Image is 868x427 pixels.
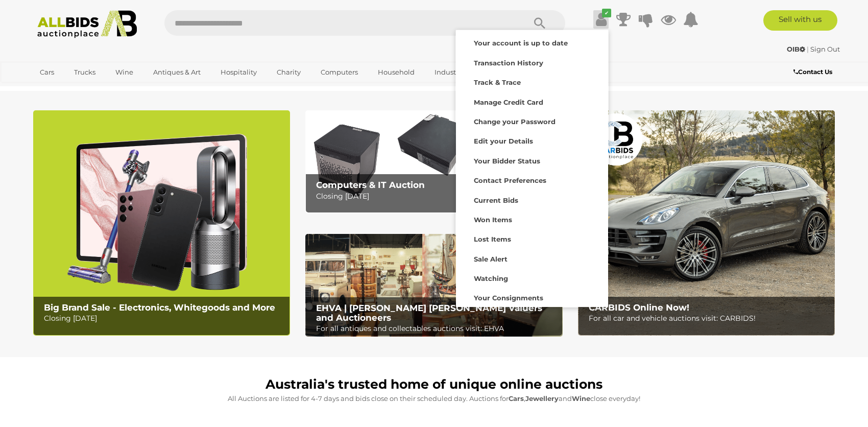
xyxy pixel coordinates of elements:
strong: Lost Items [474,235,511,243]
strong: Track & Trace [474,78,521,86]
strong: Jewellery [525,394,559,402]
strong: Wine [572,394,590,402]
strong: Change your Password [474,117,556,126]
b: Contact Us [793,68,832,76]
a: Trucks [67,64,102,81]
a: Wine [109,64,140,81]
img: Computers & IT Auction [305,110,562,213]
a: Cars [33,64,61,81]
a: Transaction History [456,52,608,72]
h1: Australia's trusted home of unique online auctions [38,377,830,392]
a: [GEOGRAPHIC_DATA] [33,81,119,98]
b: CARBIDS Online Now! [589,302,689,313]
b: Big Brand Sale - Electronics, Whitegoods and More [44,302,275,313]
a: Computers & IT Auction Computers & IT Auction Closing [DATE] [305,110,562,213]
i: ✔ [602,9,611,17]
a: CARBIDS Online Now! CARBIDS Online Now! For all car and vehicle auctions visit: CARBIDS! [578,110,835,336]
b: Computers & IT Auction [316,180,425,190]
a: Won Items [456,209,608,228]
strong: Transaction History [474,59,543,67]
strong: Contact Preferences [474,176,546,184]
a: Big Brand Sale - Electronics, Whitegoods and More Big Brand Sale - Electronics, Whitegoods and Mo... [33,110,290,336]
strong: Sale Alert [474,255,508,263]
a: Charity [270,64,307,81]
a: Industrial [428,64,473,81]
a: Your Consignments [456,287,608,306]
strong: Watching [474,274,508,282]
a: Contact Preferences [456,170,608,189]
a: Household [371,64,421,81]
a: Watching [456,268,608,287]
a: Hospitality [214,64,263,81]
a: Computers [314,64,365,81]
a: Lost Items [456,228,608,248]
strong: Cars [509,394,524,402]
p: Closing [DATE] [316,190,557,203]
strong: OIB [787,45,805,53]
p: For all car and vehicle auctions visit: CARBIDS! [589,312,829,325]
a: OIB [787,45,807,53]
a: Edit your Details [456,130,608,150]
img: CARBIDS Online Now! [578,110,835,336]
img: Allbids.com.au [32,10,142,38]
strong: Your Consignments [474,294,543,302]
strong: Your Bidder Status [474,157,540,165]
img: EHVA | Evans Hastings Valuers and Auctioneers [305,234,562,337]
a: EHVA | Evans Hastings Valuers and Auctioneers EHVA | [PERSON_NAME] [PERSON_NAME] Valuers and Auct... [305,234,562,337]
a: ✔ [593,10,609,29]
a: Current Bids [456,189,608,209]
p: Closing [DATE] [44,312,284,325]
strong: Edit your Details [474,137,533,145]
a: Your Bidder Status [456,150,608,170]
a: Change your Password [456,111,608,130]
strong: Manage Credit Card [474,98,543,106]
a: Sale Alert [456,248,608,268]
a: Antiques & Art [147,64,207,81]
a: Contact Us [793,66,835,78]
img: Big Brand Sale - Electronics, Whitegoods and More [33,110,290,336]
a: Your account is up to date [456,32,608,52]
a: Sign Out [810,45,840,53]
p: For all antiques and collectables auctions visit: EHVA [316,322,557,335]
button: Search [514,10,565,36]
strong: Your account is up to date [474,39,568,47]
b: EHVA | [PERSON_NAME] [PERSON_NAME] Valuers and Auctioneers [316,303,542,323]
p: All Auctions are listed for 4-7 days and bids close on their scheduled day. Auctions for , and cl... [38,393,830,405]
strong: Won Items [474,216,512,224]
span: | [807,45,809,53]
a: Sell with us [763,10,837,31]
strong: Current Bids [474,196,518,204]
a: Track & Trace [456,72,608,91]
a: Manage Credit Card [456,91,608,111]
